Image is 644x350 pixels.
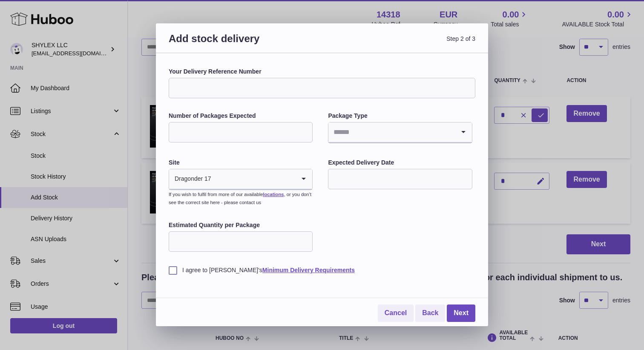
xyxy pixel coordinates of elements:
[169,169,212,189] span: Dragonder 17
[263,192,284,197] a: locations
[447,304,475,322] a: Next
[328,112,472,120] label: Package Type
[169,221,313,229] label: Estimated Quantity per Package
[169,159,313,167] label: Site
[169,169,312,190] div: Search for option
[169,112,313,120] label: Number of Packages Expected
[328,122,471,143] div: Search for option
[415,304,445,322] a: Back
[262,267,355,273] a: Minimum Delivery Requirements
[169,266,475,274] label: I agree to [PERSON_NAME]'s
[328,159,472,167] label: Expected Delivery Date
[169,192,311,205] small: If you wish to fulfil from more of our available , or you don’t see the correct site here - pleas...
[169,32,322,55] h3: Add stock delivery
[328,122,454,142] input: Search for option
[322,32,475,55] span: Step 2 of 3
[212,169,296,189] input: Search for option
[169,68,475,76] label: Your Delivery Reference Number
[378,304,414,322] a: Cancel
